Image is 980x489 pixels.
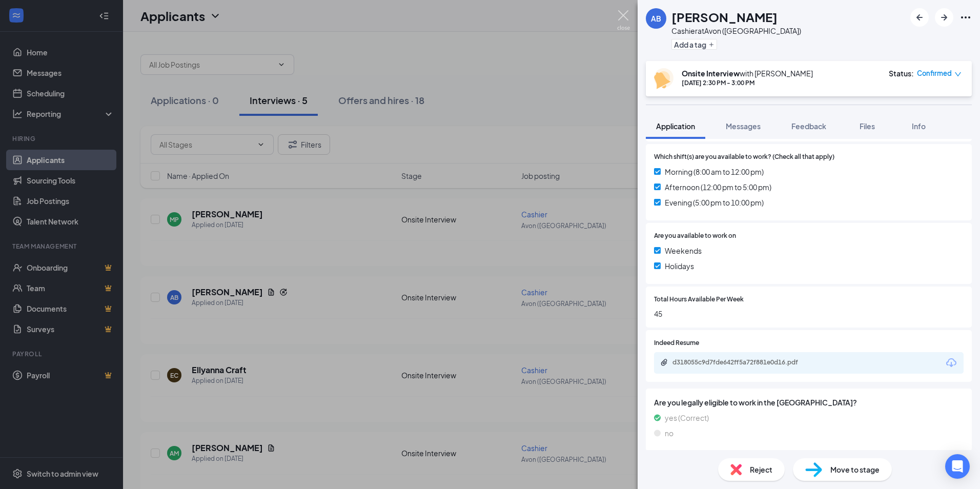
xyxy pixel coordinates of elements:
span: Morning (8:00 am to 12:00 pm) [665,166,764,177]
span: Afternoon (12:00 pm to 5:00 pm) [665,181,771,193]
span: yes (Correct) [665,412,709,423]
button: PlusAdd a tag [671,39,717,50]
div: Open Intercom Messenger [945,454,970,479]
svg: ArrowLeftNew [913,11,926,24]
span: Weekends [665,245,702,256]
span: Feedback [791,121,826,131]
span: Are you available to work on [654,231,736,241]
svg: Download [945,357,957,369]
svg: ArrowRight [938,11,950,24]
span: Messages [726,121,761,131]
span: Files [860,121,875,131]
span: Holidays [665,260,694,272]
div: d318055c9d7fde642ff5a72f881e0d16.pdf [672,358,816,366]
svg: Paperclip [660,358,668,366]
span: no [665,427,673,439]
div: AB [651,13,661,24]
span: Are you legally eligible to work in the [GEOGRAPHIC_DATA]? [654,397,964,408]
span: Total Hours Available Per Week [654,295,744,304]
div: Cashier at Avon ([GEOGRAPHIC_DATA]) [671,26,801,36]
span: Application [656,121,695,131]
h1: [PERSON_NAME] [671,8,778,26]
svg: Ellipses [959,11,972,24]
button: ArrowLeftNew [910,8,929,27]
div: with [PERSON_NAME] [682,68,813,78]
span: Indeed Resume [654,338,699,348]
a: Paperclipd318055c9d7fde642ff5a72f881e0d16.pdf [660,358,826,368]
span: down [954,71,962,78]
span: Confirmed [917,68,952,78]
div: Status : [889,68,914,78]
span: Which shift(s) are you available to work? (Check all that apply) [654,152,834,162]
svg: Plus [708,42,714,48]
button: ArrowRight [935,8,953,27]
span: Evening (5:00 pm to 10:00 pm) [665,197,764,208]
b: Onsite Interview [682,69,740,78]
span: 45 [654,308,964,319]
span: Move to stage [830,464,880,475]
span: Reject [750,464,772,475]
div: [DATE] 2:30 PM - 3:00 PM [682,78,813,87]
span: Info [912,121,926,131]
